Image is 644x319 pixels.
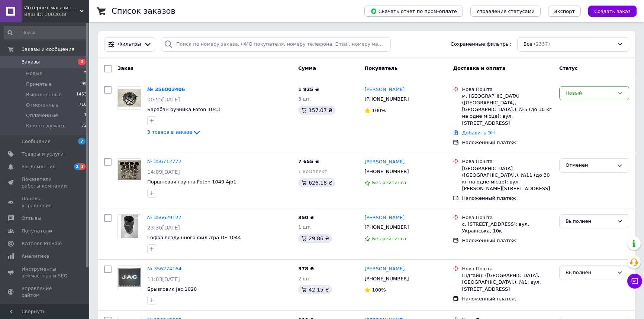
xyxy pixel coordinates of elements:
[363,167,410,176] div: [PHONE_NUMBER]
[26,91,62,98] span: Выполненные
[370,8,457,14] span: Скачать отчет по пром-оплате
[298,178,335,187] div: 626.18 ₴
[462,139,553,146] div: Наложенный платеж
[22,266,69,279] span: Инструменты вебмастера и SEO
[298,285,332,294] div: 42.15 ₴
[372,108,386,113] span: 100%
[78,138,86,144] span: 7
[118,268,141,287] img: Фото товару
[117,266,141,289] a: Фото товару
[147,286,197,292] a: Брызговик Jac 1020
[22,59,40,65] span: Заказы
[147,107,220,112] a: Барабан ручника Foton 1043
[470,6,541,17] button: Управление статусами
[80,163,86,170] span: 1
[147,266,181,271] a: № 356274164
[26,70,42,77] span: Новые
[81,123,87,129] span: 72
[364,214,405,221] a: [PERSON_NAME]
[117,65,133,71] span: Заказ
[372,180,406,185] span: Без рейтинга
[147,179,236,185] a: Поршневая группа Foton 1049 4jb1
[364,6,463,17] button: Скачать отчет по пром-оплате
[298,169,327,174] span: 1 комплект
[372,236,406,241] span: Без рейтинга
[147,276,180,282] span: 11:03[DATE]
[298,87,319,92] span: 1 925 ₴
[22,138,51,145] span: Сообщения
[462,130,495,136] a: Добавить ЭН
[451,41,511,48] span: Сохраненные фильтры:
[298,276,312,281] span: 2 шт.
[147,235,241,240] a: Гофра воздушного фильтра DF 1044
[22,163,55,170] span: Уведомления
[462,165,553,192] div: [GEOGRAPHIC_DATA] ([GEOGRAPHIC_DATA].), №11 (до 30 кг на одне місце): вул. [PERSON_NAME][STREET_A...
[147,159,181,164] a: № 356712772
[121,215,138,238] img: Фото товару
[559,65,578,71] span: Статус
[298,159,319,164] span: 7 655 ₴
[566,218,614,225] div: Выполнен
[22,253,49,260] span: Аналитика
[22,240,62,247] span: Каталог ProSale
[364,159,405,166] a: [PERSON_NAME]
[588,6,637,17] button: Создать заказ
[364,86,405,93] a: [PERSON_NAME]
[462,214,553,221] div: Нова Пошта
[22,285,69,299] span: Управление сайтом
[118,89,141,107] img: Фото товару
[26,112,58,119] span: Оплаченные
[462,296,553,302] div: Наложенный платеж
[462,158,553,165] div: Нова Пошта
[161,37,391,52] input: Поиск по номеру заказа, ФИО покупателя, номеру телефона, Email, номеру накладной
[554,9,575,14] span: Экспорт
[298,215,314,220] span: 350 ₴
[117,86,141,110] a: Фото товару
[462,266,553,272] div: Нова Пошта
[147,87,185,92] a: № 356803406
[462,195,553,202] div: Наложенный платеж
[22,46,74,53] span: Заказы и сообщения
[581,8,637,14] a: Создать заказ
[453,65,505,71] span: Доставка и оплата
[298,65,316,71] span: Сумма
[79,102,87,108] span: 710
[462,272,553,293] div: Підгайці ([GEOGRAPHIC_DATA], [GEOGRAPHIC_DATA].), №1: вул. [STREET_ADDRESS]
[364,266,405,273] a: [PERSON_NAME]
[22,151,64,157] span: Товары и услуги
[84,112,87,119] span: 1
[26,102,58,108] span: Отмененные
[298,96,312,102] span: 3 шт.
[81,81,87,88] span: 99
[298,106,335,115] div: 157.07 ₴
[534,41,550,47] span: (2337)
[74,163,80,170] span: 2
[462,237,553,244] div: Наложенный платеж
[76,91,87,98] span: 1453
[462,86,553,93] div: Нова Пошта
[363,94,410,104] div: [PHONE_NUMBER]
[24,4,80,11] span: Интернет-магазин "Авто Эксперт Плюс"
[566,89,614,97] div: Новый
[118,41,141,48] span: Фильтры
[364,65,397,71] span: Покупатель
[147,225,180,231] span: 23:36[DATE]
[118,160,141,180] img: Фото товару
[627,274,642,289] button: Чат с покупателем
[566,162,614,169] div: Отменен
[566,269,614,277] div: Выполнен
[147,215,181,220] a: № 356629127
[22,176,69,189] span: Показатели работы компании
[112,7,176,16] h1: Список заказов
[462,221,553,234] div: с. [STREET_ADDRESS]: вул. Українська, 10к
[84,70,87,77] span: 2
[363,274,410,284] div: [PHONE_NUMBER]
[298,266,314,271] span: 378 ₴
[372,287,386,293] span: 100%
[26,123,65,129] span: Клиент думает
[117,158,141,182] a: Фото товару
[4,26,87,39] input: Поиск
[147,130,192,135] span: 3 товара в заказе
